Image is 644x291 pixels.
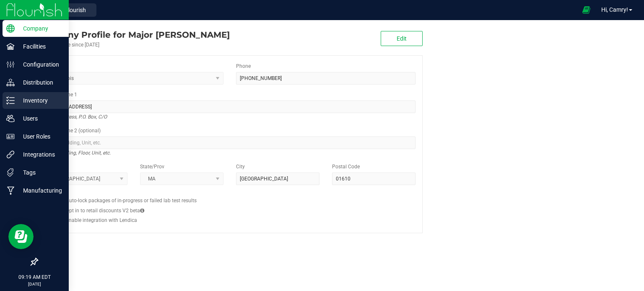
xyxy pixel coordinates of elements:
[6,168,15,177] inline-svg: Tags
[397,35,407,42] span: Edit
[8,224,34,249] iframe: Resource center
[6,24,15,33] inline-svg: Company
[44,100,415,113] input: Address
[15,77,65,88] p: Distribution
[236,173,319,185] input: City
[6,150,15,159] inline-svg: Integrations
[332,163,360,170] label: Postal Code
[15,95,65,106] p: Inventory
[15,167,65,178] p: Tags
[37,41,230,49] div: Account active since [DATE]
[15,113,65,124] p: Users
[15,59,65,70] p: Configuration
[6,78,15,87] inline-svg: Distribution
[44,127,101,134] label: Address Line 2 (optional)
[15,131,65,142] p: User Roles
[140,163,164,170] label: State/Prov
[6,132,15,141] inline-svg: User Roles
[6,114,15,123] inline-svg: Users
[37,28,230,41] div: Major Bloom
[15,185,65,196] p: Manufacturing
[44,148,111,158] i: Suite, Building, Floor, Unit, etc.
[4,273,65,281] p: 09:19 AM EDT
[44,112,107,122] i: Street address, P.O. Box, C/O
[236,72,415,85] input: (123) 456-7890
[66,216,137,224] label: Enable integration with Lendica
[66,197,197,204] label: Auto-lock packages of in-progress or failed lab test results
[15,23,65,33] p: Company
[6,186,15,195] inline-svg: Manufacturing
[15,41,65,52] p: Facilities
[601,6,628,13] span: Hi, Camry!
[577,2,596,18] span: Open Ecommerce Menu
[332,173,415,185] input: Postal Code
[4,281,65,287] p: [DATE]
[236,62,251,70] label: Phone
[66,207,144,214] label: Opt in to retail discounts V2 beta
[6,60,15,69] inline-svg: Configuration
[15,149,65,160] p: Integrations
[44,191,415,197] h2: Configs
[236,163,245,170] label: City
[381,31,423,46] button: Edit
[6,96,15,105] inline-svg: Inventory
[44,136,415,149] input: Suite, Building, Unit, etc.
[6,42,15,51] inline-svg: Facilities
